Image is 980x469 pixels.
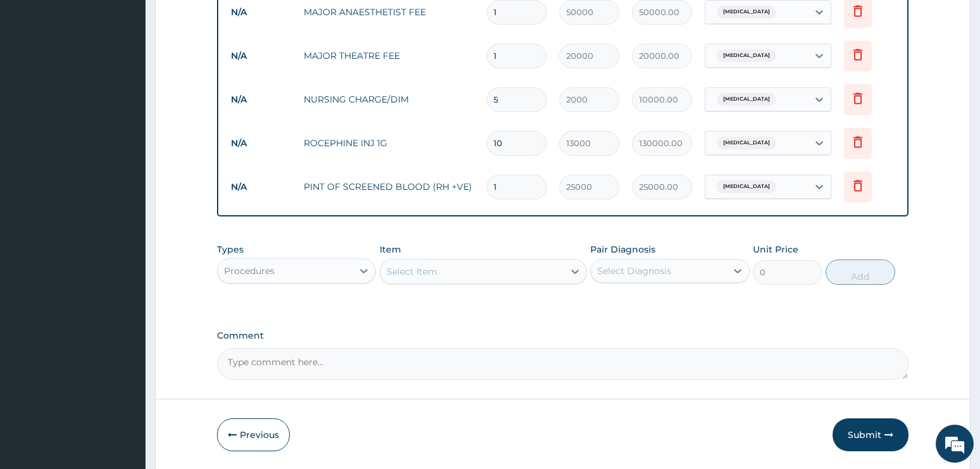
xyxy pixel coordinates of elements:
[833,418,909,451] button: Submit
[225,1,297,24] td: N/A
[590,243,655,256] label: Pair Diagnosis
[225,88,297,111] td: N/A
[826,260,895,285] button: Add
[6,325,241,369] textarea: Type your message and hit 'Enter'
[225,175,297,199] td: N/A
[297,43,481,68] td: MAJOR THEATRE FEE
[23,63,51,95] img: d_794563401_company_1708531726252_794563401
[717,49,776,62] span: [MEDICAL_DATA]
[717,93,776,106] span: [MEDICAL_DATA]
[217,418,290,451] button: Previous
[217,330,909,341] label: Comment
[73,149,175,277] span: We're online!
[597,265,671,277] div: Select Diagnosis
[717,180,776,193] span: [MEDICAL_DATA]
[225,132,297,155] td: N/A
[297,87,481,112] td: NURSING CHARGE/DIM
[297,130,481,156] td: ROCEPHINE INJ 1G
[217,244,244,255] label: Types
[66,71,213,87] div: Chat with us now
[387,265,437,278] div: Select Item
[717,6,776,18] span: [MEDICAL_DATA]
[225,44,297,68] td: N/A
[753,243,798,256] label: Unit Price
[380,243,401,256] label: Item
[717,137,776,149] span: [MEDICAL_DATA]
[297,174,481,199] td: PINT OF SCREENED BLOOD (RH +VE)
[224,265,275,277] div: Procedures
[208,6,238,37] div: Minimize live chat window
